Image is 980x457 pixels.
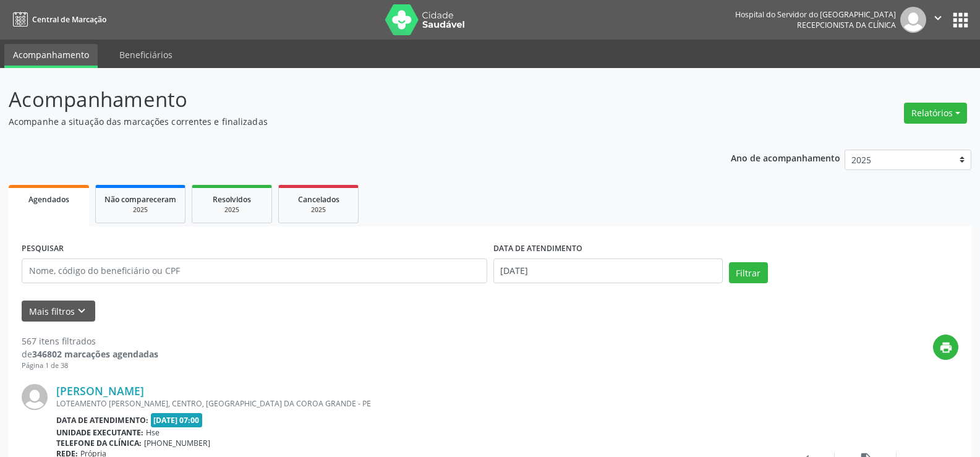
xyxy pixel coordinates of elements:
[735,9,896,20] div: Hospital do Servidor do [GEOGRAPHIC_DATA]
[298,194,339,205] span: Cancelados
[22,335,158,348] div: 567 itens filtrados
[904,103,967,124] button: Relatórios
[56,398,773,409] div: LOTEAMENTO [PERSON_NAME], CENTRO, [GEOGRAPHIC_DATA] DA COROA GRANDE - PE
[201,205,263,215] div: 2025
[146,427,160,438] span: Hse
[111,44,181,66] a: Beneficiários
[213,194,251,205] span: Resolvidos
[4,44,98,68] a: Acompanhamento
[56,415,148,425] b: Data de atendimento:
[22,384,48,410] img: img
[493,239,582,258] label: DATA DE ATENDIMENTO
[950,9,971,31] button: apps
[22,361,158,371] div: Página 1 de 38
[56,384,144,398] a: [PERSON_NAME]
[22,239,64,258] label: PESQUISAR
[9,115,683,128] p: Acompanhe a situação das marcações correntes e finalizadas
[729,262,768,283] button: Filtrar
[151,413,203,427] span: [DATE] 07:00
[22,348,158,361] div: de
[731,150,840,165] p: Ano de acompanhamento
[900,7,926,33] img: img
[493,258,723,283] input: Selecione um intervalo
[28,194,69,205] span: Agendados
[144,438,210,448] span: [PHONE_NUMBER]
[797,20,896,30] span: Recepcionista da clínica
[32,14,106,25] span: Central de Marcação
[104,205,176,215] div: 2025
[32,348,158,360] strong: 346802 marcações agendadas
[933,335,958,360] button: print
[56,438,142,448] b: Telefone da clínica:
[939,341,953,354] i: print
[22,301,95,322] button: Mais filtroskeyboard_arrow_down
[9,84,683,115] p: Acompanhamento
[288,205,349,215] div: 2025
[9,9,106,30] a: Central de Marcação
[22,258,487,283] input: Nome, código do beneficiário ou CPF
[931,11,945,25] i: 
[926,7,950,33] button: 
[104,194,176,205] span: Não compareceram
[56,427,143,438] b: Unidade executante:
[75,304,88,318] i: keyboard_arrow_down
